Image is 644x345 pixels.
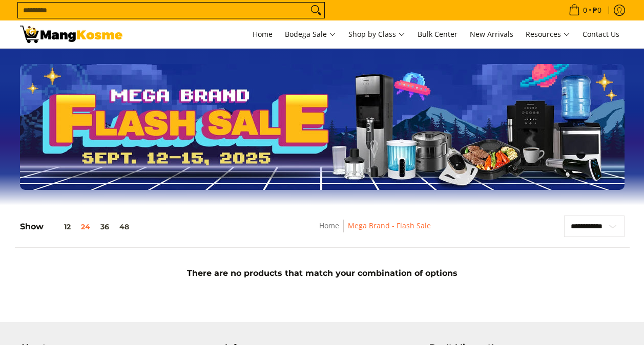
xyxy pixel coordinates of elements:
h5: There are no products that match your combination of options [15,268,630,278]
span: Contact Us [583,29,619,39]
a: Shop by Class [343,20,410,48]
span: • [566,5,605,16]
a: Bodega Sale [280,20,341,48]
button: 24 [76,223,95,231]
span: 0 [581,7,589,14]
span: Home [253,29,273,39]
button: 12 [44,223,76,231]
h5: Show [20,222,134,232]
a: Resources [521,20,575,48]
span: Bodega Sale [285,28,336,41]
span: Shop by Class [348,28,405,41]
a: Bulk Center [412,20,463,48]
nav: Main Menu [133,20,625,48]
span: Bulk Center [418,29,458,39]
nav: Breadcrumbs [245,220,505,243]
button: 48 [114,223,134,231]
img: MANG KOSME MEGA BRAND FLASH SALE: September 12-15, 2025 l Mang Kosme [20,26,122,43]
span: Resources [526,28,570,41]
button: 36 [95,223,114,231]
a: Home [319,221,339,230]
a: New Arrivals [465,20,518,48]
span: New Arrivals [470,29,513,39]
span: ₱0 [591,7,603,14]
a: Home [247,20,278,48]
a: Mega Brand - Flash Sale [348,221,431,230]
a: Contact Us [577,20,625,48]
button: Search [308,3,324,18]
